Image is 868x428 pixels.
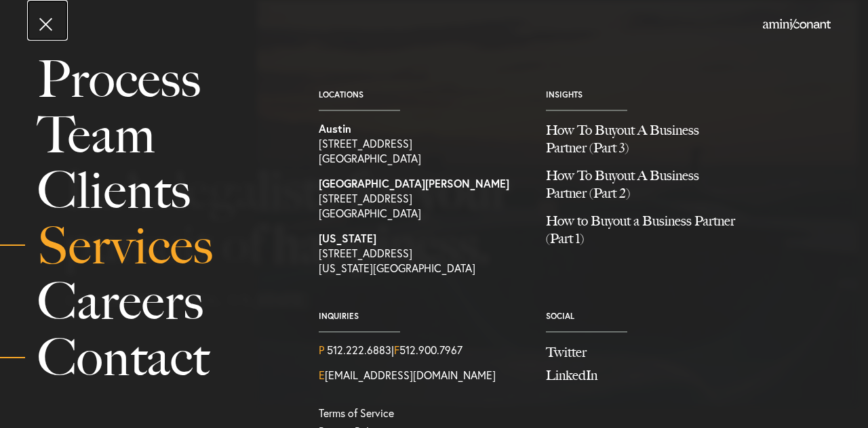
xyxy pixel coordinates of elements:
[763,20,831,30] a: Home
[546,312,753,321] span: Social
[319,176,509,190] strong: [GEOGRAPHIC_DATA][PERSON_NAME]
[394,343,399,358] span: F
[319,368,496,383] a: Email Us
[319,343,324,358] span: P
[546,89,583,100] a: Insights
[546,343,753,362] a: Follow us on Twitter
[319,121,351,135] strong: Austin
[319,121,526,166] a: View on map
[546,212,753,257] a: How to Buyout a Business Partner (Part 1)
[319,406,394,421] a: Terms of Service
[319,176,526,221] a: View on map
[327,343,391,358] a: Call us at 5122226883
[319,231,526,276] a: View on map
[319,368,325,383] span: E
[37,163,288,218] a: Clients
[319,231,376,245] strong: [US_STATE]
[319,312,526,321] span: Inquiries
[546,366,753,385] a: Join us on LinkedIn
[37,51,288,107] a: Process
[37,330,288,385] a: Contact
[319,89,363,100] a: Locations
[37,107,288,163] a: Team
[37,218,288,274] a: Services
[319,343,526,358] div: | 512.900.7967
[546,167,753,212] a: How To Buyout A Business Partner (Part 2)
[37,274,288,329] a: Careers
[763,19,831,30] img: Amini & Conant
[546,121,753,167] a: How To Buyout A Business Partner (Part 3)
